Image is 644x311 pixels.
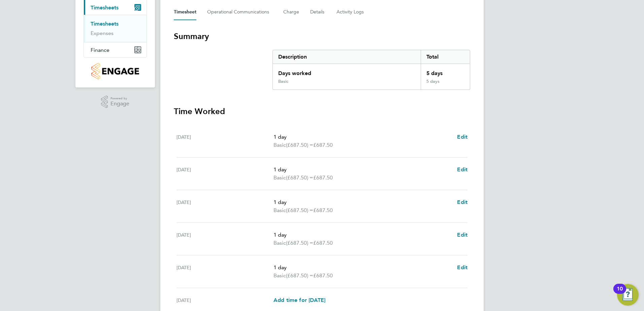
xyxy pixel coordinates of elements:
div: 10 [617,289,623,298]
button: Details [310,4,326,20]
div: 5 days [421,79,470,90]
div: Summary [272,50,470,90]
span: (£687.50) = [286,240,313,246]
span: Basic [273,206,286,214]
p: 1 day [273,133,452,141]
span: £687.50 [313,272,333,279]
span: (£687.50) = [286,272,313,279]
a: Edit [457,133,468,141]
a: Edit [457,264,468,272]
div: [DATE] [176,166,273,182]
div: 5 days [421,64,470,79]
span: Edit [457,166,468,173]
a: Powered byEngage [101,96,130,108]
h3: Time Worked [174,106,470,117]
span: Edit [457,264,468,271]
span: £687.50 [313,142,333,148]
div: Days worked [273,64,421,79]
span: Basic [273,239,286,247]
button: Charge [283,4,299,20]
a: Go to home page [84,63,147,79]
a: Edit [457,166,468,174]
p: 1 day [273,166,452,174]
span: Basic [273,141,286,149]
button: Operational Communications [207,4,272,20]
button: Activity Logs [336,4,365,20]
h3: Summary [174,31,470,42]
a: Edit [457,231,468,239]
span: Add time for [DATE] [273,297,325,303]
span: Engage [110,101,129,107]
div: [DATE] [176,133,273,149]
span: £687.50 [313,240,333,246]
span: Timesheets [91,4,119,11]
div: Description [273,50,421,64]
span: Basic [273,272,286,280]
a: Edit [457,198,468,206]
span: Powered by [110,96,129,101]
span: (£687.50) = [286,142,313,148]
span: £687.50 [313,174,333,181]
p: 1 day [273,231,452,239]
span: (£687.50) = [286,207,313,213]
a: Expenses [91,30,114,36]
button: Finance [84,42,147,57]
div: Total [421,50,470,64]
button: Open Resource Center, 10 new notifications [617,284,639,306]
a: Timesheets [91,21,119,27]
div: [DATE] [176,296,273,304]
p: 1 day [273,198,452,206]
span: Edit [457,232,468,238]
span: Basic [273,174,286,182]
span: (£687.50) = [286,174,313,181]
div: Timesheets [84,15,147,42]
div: [DATE] [176,264,273,280]
div: [DATE] [176,198,273,214]
p: 1 day [273,264,452,272]
div: Basic [278,79,288,84]
img: countryside-properties-logo-retina.png [91,63,139,79]
span: £687.50 [313,207,333,213]
a: Add time for [DATE] [273,296,325,304]
button: Timesheet [174,4,196,20]
span: Edit [457,134,468,140]
div: [DATE] [176,231,273,247]
span: Edit [457,199,468,205]
span: Finance [91,47,109,53]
